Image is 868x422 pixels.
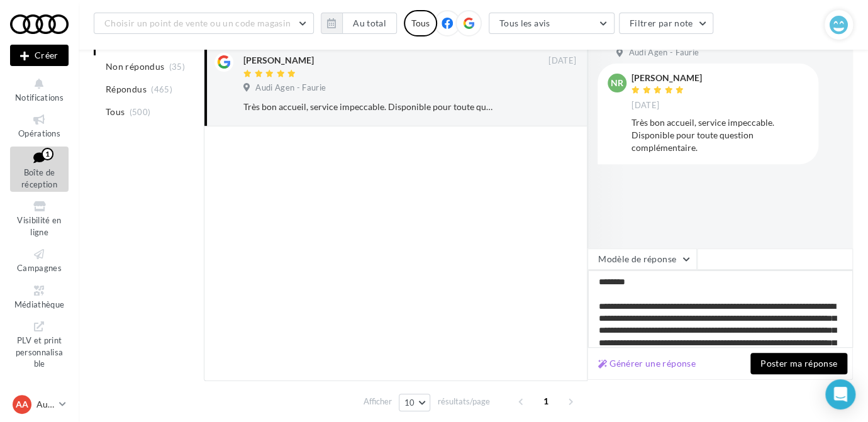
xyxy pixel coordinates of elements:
span: Visibilité en ligne [17,215,61,237]
span: [DATE] [548,55,576,67]
span: 1 [536,391,556,411]
p: Audi AGEN [36,398,54,411]
span: [DATE] [632,100,659,111]
a: Opérations [10,110,69,141]
div: Très bon accueil, service impeccable. Disponible pour toute question complémentaire. [632,116,808,154]
div: 1 [42,148,53,160]
span: 10 [404,397,415,408]
span: (35) [169,62,185,72]
button: Filtrer par note [619,13,714,34]
span: Campagnes [17,263,62,273]
button: Au total [342,13,397,34]
button: Au total [321,13,397,34]
span: Non répondus [106,60,164,73]
span: (465) [151,84,172,94]
a: Boîte de réception1 [10,147,69,192]
span: Boîte de réception [21,167,57,189]
button: 10 [399,394,431,411]
div: [PERSON_NAME] [632,74,702,82]
button: Choisir un point de vente ou un code magasin [94,13,314,34]
a: Médiathèque [10,281,69,312]
span: NR [611,77,623,89]
span: PLV et print personnalisable [16,333,64,369]
span: (500) [130,107,151,117]
span: Tous [106,106,125,118]
span: AA [16,398,28,411]
div: Très bon accueil, service impeccable. Disponible pour toute question complémentaire. [243,101,494,113]
button: Générer une réponse [593,356,701,371]
span: Médiathèque [14,299,65,309]
div: [PERSON_NAME] [243,54,314,67]
a: Visibilité en ligne [10,197,69,240]
span: Audi Agen - Faurie [255,82,326,94]
a: PLV et print personnalisable [10,317,69,372]
span: Notifications [15,92,64,103]
span: résultats/page [437,396,489,408]
div: Open Intercom Messenger [825,379,855,409]
button: Poster ma réponse [750,353,847,374]
a: AA Audi AGEN [10,392,69,416]
div: Nouvelle campagne [10,45,69,66]
a: Campagnes [10,245,69,275]
span: Choisir un point de vente ou un code magasin [104,18,291,28]
button: Créer [10,45,69,66]
button: Notifications [10,74,69,105]
span: Tous les avis [499,18,550,28]
span: Afficher [364,396,392,408]
button: Modèle de réponse [587,248,697,270]
span: Opérations [18,128,60,138]
span: Audi Agen - Faurie [628,47,699,58]
span: Répondus [106,83,147,96]
button: Tous les avis [489,13,615,34]
div: Tous [404,10,437,36]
